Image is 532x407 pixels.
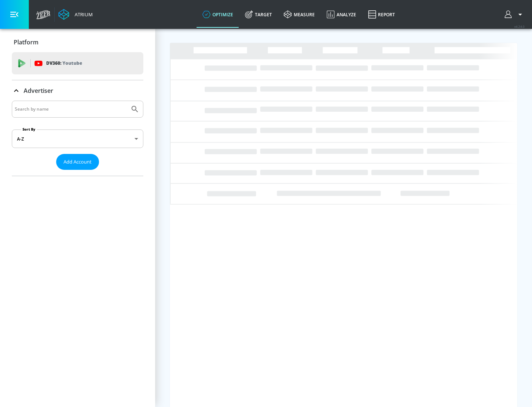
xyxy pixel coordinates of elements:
div: Platform [12,32,143,53]
div: A-Z [12,129,143,148]
p: Advertiser [24,87,53,95]
div: Advertiser [12,80,143,101]
span: v 4.24.0 [514,24,525,28]
p: Platform [14,38,38,46]
a: optimize [197,1,239,28]
a: Analyze [321,1,362,28]
a: Atrium [58,9,93,20]
label: Sort By [21,127,37,132]
p: DV360: [46,59,82,67]
a: measure [278,1,321,28]
input: Search by name [15,104,127,114]
span: Add Account [64,158,92,166]
div: DV360: Youtube [12,52,143,74]
p: Youtube [62,59,82,67]
nav: list of Advertiser [12,170,143,176]
button: Add Account [56,154,99,170]
a: Report [362,1,401,28]
div: Advertiser [12,101,143,176]
div: Atrium [72,11,93,18]
a: Target [239,1,278,28]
